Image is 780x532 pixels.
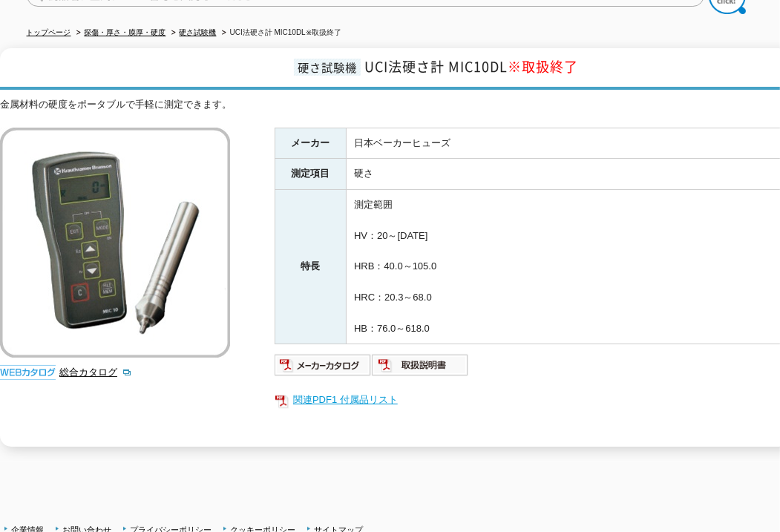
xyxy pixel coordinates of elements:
[294,59,361,76] span: 硬さ試験機
[372,353,469,377] img: 取扱説明書
[508,56,578,76] span: ※取扱終了
[275,364,372,375] a: メーカーカタログ
[180,28,217,36] a: 硬さ試験機
[364,56,578,76] span: UCI法硬さ計 MIC10DL
[59,367,132,378] a: 総合カタログ
[85,28,166,36] a: 探傷・厚さ・膜厚・硬度
[275,353,372,377] img: メーカーカタログ
[27,28,71,36] a: トップページ
[275,159,347,190] th: 測定項目
[219,25,341,41] li: UCI法硬さ計 MIC10DL※取扱終了
[275,128,347,159] th: メーカー
[372,364,469,375] a: 取扱説明書
[275,190,347,344] th: 特長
